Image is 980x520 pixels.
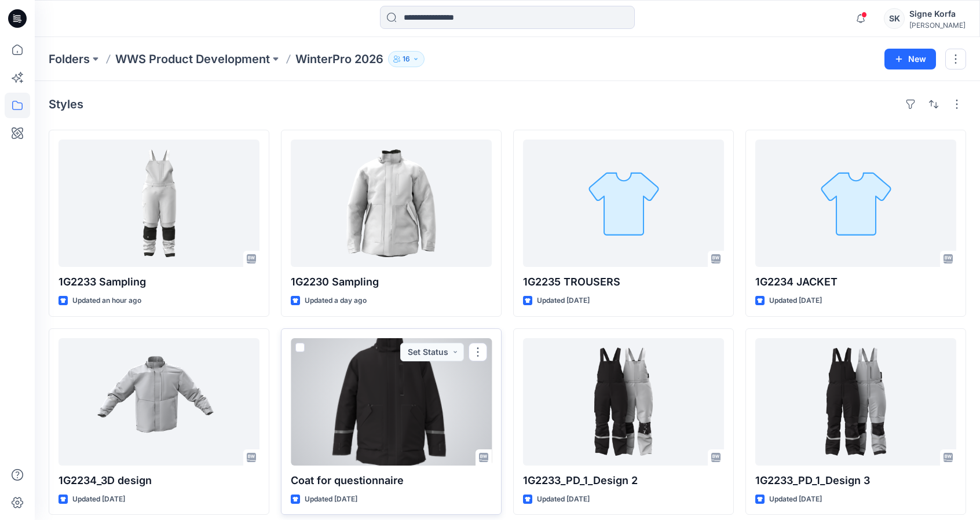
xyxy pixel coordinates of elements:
p: 1G2230 Sampling [291,274,492,290]
p: 1G2233 Sampling [58,274,259,290]
a: 1G2235 TROUSERS [523,140,724,267]
a: Folders [49,51,90,67]
a: WWS Product Development [115,51,270,67]
div: [PERSON_NAME] [909,21,966,30]
p: Updated [DATE] [769,295,822,307]
p: Coat for questionnaire [291,473,492,489]
p: Updated [DATE] [537,493,590,506]
a: 1G2233_PD_1_Design 3 [755,338,956,466]
button: New [884,49,936,69]
h4: Styles [49,97,83,111]
p: Updated [DATE] [72,493,125,506]
p: 1G2234 JACKET [755,274,956,290]
a: 1G2233_PD_1_Design 2 [523,338,724,466]
p: 1G2233_PD_1_Design 3 [755,473,956,489]
p: 1G2233_PD_1_Design 2 [523,473,724,489]
div: Signe Korfa [909,7,966,21]
p: Updated [DATE] [537,295,590,307]
div: SK [884,8,905,29]
a: 1G2230 Sampling [291,140,492,267]
button: 16 [388,51,425,67]
p: 16 [403,53,410,65]
p: Updated a day ago [305,295,367,307]
p: Updated an hour ago [72,295,141,307]
a: Coat for questionnaire [291,338,492,466]
p: WinterPro 2026 [295,51,383,67]
a: 1G2234 JACKET [755,140,956,267]
a: 1G2234_3D design [58,338,259,466]
p: 1G2234_3D design [58,473,259,489]
p: Updated [DATE] [769,493,822,506]
a: 1G2233 Sampling [58,140,259,267]
p: 1G2235 TROUSERS [523,274,724,290]
p: Updated [DATE] [305,493,357,506]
